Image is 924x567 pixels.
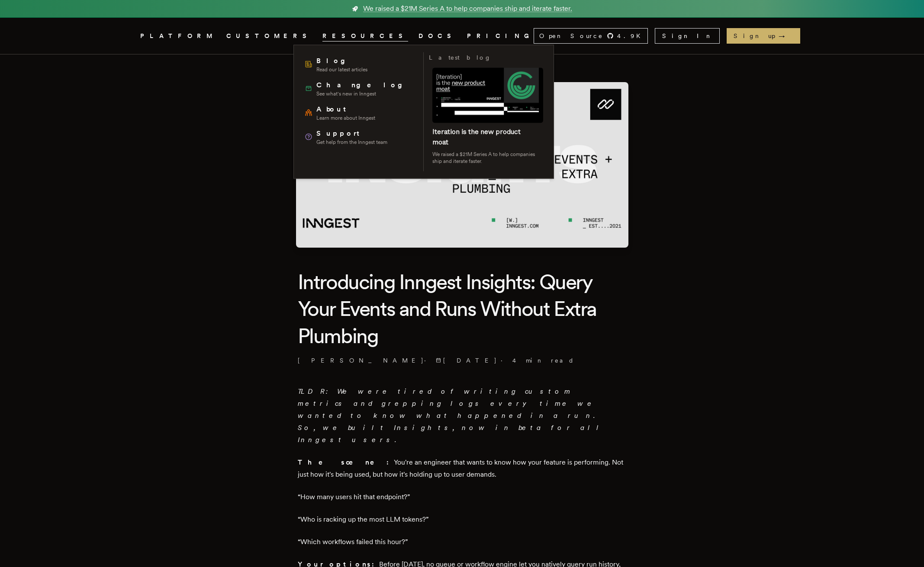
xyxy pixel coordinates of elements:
h1: Introducing Inngest Insights: Query Your Events and Runs Without Extra Plumbing [298,268,627,349]
a: PRICING [467,31,534,41]
span: 4.9 K [617,32,646,40]
span: 4 min read [512,356,574,365]
span: Get help from the Inngest team [316,139,387,146]
span: Open Source [539,32,603,40]
span: See what's new in Inngest [316,90,409,97]
nav: Global [116,18,808,54]
p: “Which workflows failed this hour?” [298,536,627,548]
a: Sign up [727,28,800,44]
a: SupportGet help from the Inngest team [301,125,418,149]
a: Sign In [655,28,720,44]
em: TLDR: We were tired of writing custom metrics and grepping logs every time we wanted to know what... [298,387,605,444]
p: “Who is racking up the most LLM tokens?” [298,513,627,526]
span: Blog [316,56,367,66]
a: ChangelogSee what's new in Inngest [301,76,418,101]
span: Read our latest articles [316,66,367,73]
a: Iteration is the new product moat [432,127,521,146]
span: Learn more about Inngest [316,115,375,121]
button: PLATFORM [140,31,216,41]
a: BlogRead our latest articles [301,52,418,76]
span: Changelog [316,80,409,90]
p: You're an engineer that wants to know how your feature is performing. Not just how it's being use... [298,456,627,481]
p: [PERSON_NAME] · · [298,356,627,365]
h3: Latest blog [429,52,491,63]
span: Support [316,128,387,139]
button: RESOURCES [322,31,408,41]
span: → [779,32,793,40]
a: CUSTOMERS [226,31,312,41]
span: We raised a $21M Series A to help companies ship and iterate faster. [363,3,572,14]
a: DOCS [419,31,457,41]
span: [DATE] [436,356,497,365]
span: About [316,104,375,115]
strong: The scene: [298,458,394,466]
a: AboutLearn more about Inngest [301,101,418,125]
p: “How many users hit that endpoint?” [298,491,627,503]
